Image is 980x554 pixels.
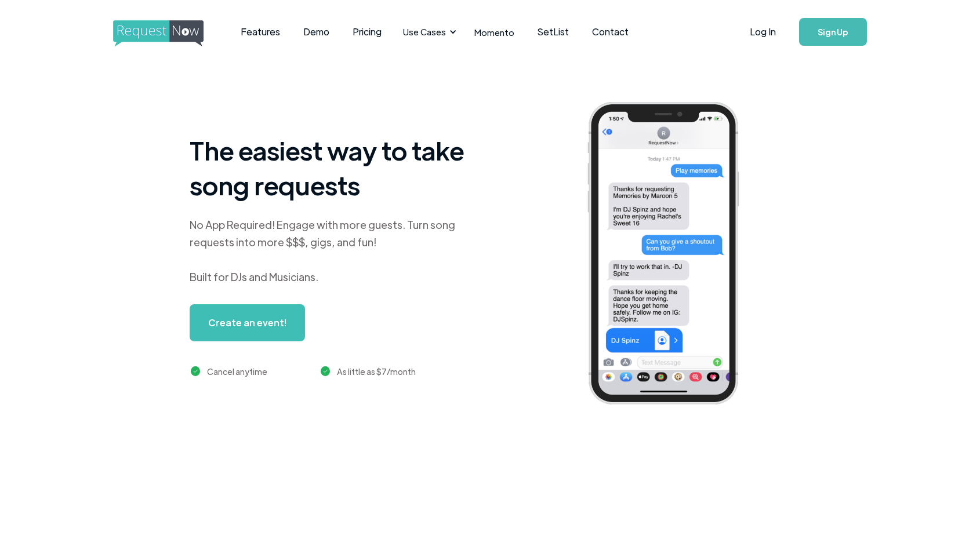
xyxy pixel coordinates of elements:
[738,12,787,52] a: Log In
[321,366,331,376] img: green checkmark
[403,25,446,38] div: Use Cases
[190,304,305,341] a: Create an event!
[396,14,460,50] div: Use Cases
[341,14,393,50] a: Pricing
[191,366,201,376] img: green checkmark
[229,14,292,50] a: Features
[526,14,580,50] a: SetList
[463,15,526,49] a: Momento
[580,14,640,50] a: Contact
[190,133,480,202] h1: The easiest way to take song requests
[292,14,341,50] a: Demo
[207,365,267,378] div: Cancel anytime
[190,216,480,286] div: No App Required! Engage with more guests. Turn song requests into more $$$, gigs, and fun! Built ...
[799,18,867,46] a: Sign Up
[113,20,200,43] a: home
[113,20,225,47] img: requestnow logo
[337,365,416,378] div: As little as $7/month
[574,94,770,417] img: iphone screenshot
